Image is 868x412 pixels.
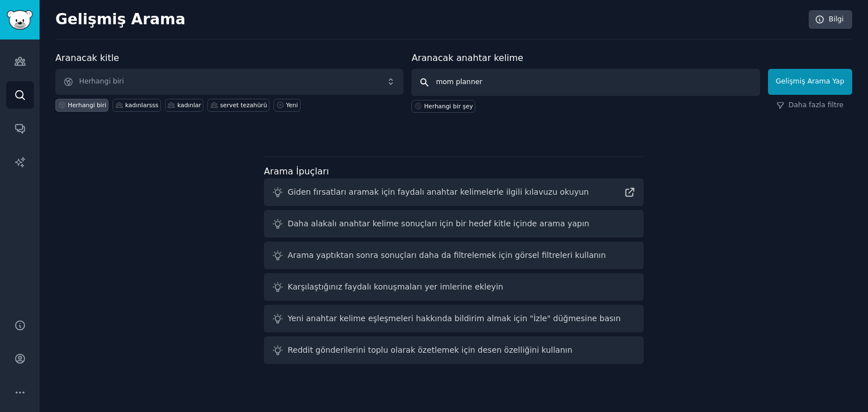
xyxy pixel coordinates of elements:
font: Arama İpuçları [264,166,329,177]
font: Daha fazla filtre [788,101,843,109]
font: Herhangi bir şey [424,103,473,109]
font: Giden fırsatları aramak için faydalı anahtar kelimelerle ilgili kılavuzu okuyun [288,187,589,196]
font: Aranacak kitle [55,52,119,63]
a: Bilgi [809,10,852,29]
font: Daha alakalı anahtar kelime sonuçları için bir hedef kitle içinde arama yapın [288,219,589,228]
font: kadınlar [177,102,201,108]
font: Karşılaştığınız faydalı konuşmaları yer imlerine ekleyin [288,282,503,291]
a: Yeni [274,99,301,112]
font: Gelişmiş Arama Yap [776,77,844,85]
a: Daha fazla filtre [776,100,843,111]
font: Yeni [286,102,298,108]
button: Gelişmiş Arama Yap [768,69,852,95]
font: Gelişmiş Arama [55,11,185,28]
button: Herhangi biri [55,69,403,95]
img: GummySearch logosu [7,10,33,30]
font: Herhangi biri [79,77,124,85]
font: Arama yaptıktan sonra sonuçları daha da filtrelemek için görsel filtreleri kullanın [288,251,606,260]
font: Reddit gönderilerini toplu olarak özetlemek için desen özelliğini kullanın [288,345,572,354]
font: Bilgi [829,15,844,23]
font: Aranacak anahtar kelime [411,52,523,63]
font: servet tezahürü [220,102,267,108]
font: Yeni anahtar kelime eşleşmeleri hakkında bildirim almak için "İzle" düğmesine basın [288,314,620,323]
font: Herhangi biri [68,102,106,108]
input: Herhangi bir anahtar kelime [411,69,759,96]
font: kadınlarsss [125,102,158,108]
